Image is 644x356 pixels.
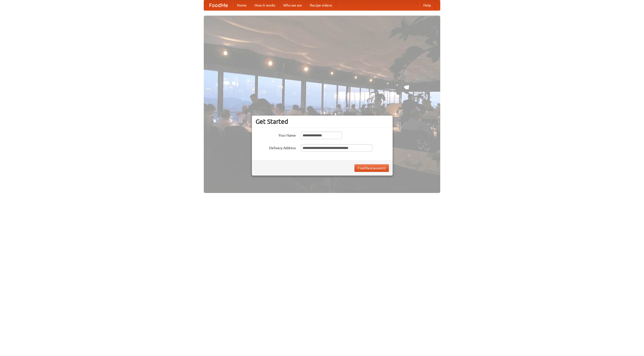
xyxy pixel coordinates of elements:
a: Who we are [279,0,306,10]
h3: Get Started [256,118,389,125]
button: Find Restaurants! [354,164,389,172]
label: Your Name [256,132,296,138]
label: Delivery Address [256,144,296,150]
a: Home [233,0,251,10]
a: How it works [251,0,279,10]
a: FoodMe [204,0,233,10]
a: Help [419,0,435,10]
a: Recipe videos [306,0,336,10]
